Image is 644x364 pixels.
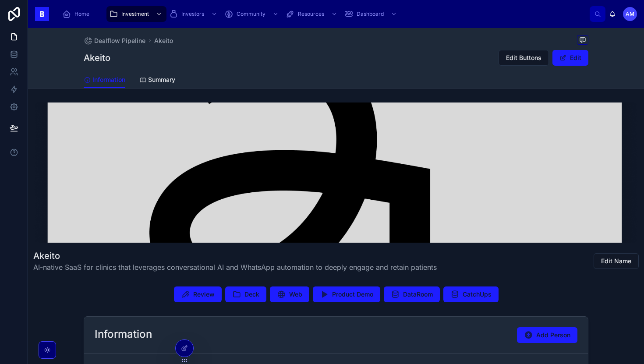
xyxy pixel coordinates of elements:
[56,4,590,24] div: scrollable content
[95,327,152,341] h2: Information
[166,6,222,22] a: Investors
[181,11,204,18] span: Investors
[121,11,149,18] span: Investment
[552,50,588,66] button: Edit
[536,331,570,339] span: Add Person
[84,52,110,64] h1: Akeito
[244,290,259,299] span: Deck
[313,286,380,302] button: Product Demo
[342,6,401,22] a: Dashboard
[270,286,309,302] button: Web
[332,290,373,299] span: Product Demo
[74,11,89,18] span: Home
[222,6,283,22] a: Community
[148,75,175,84] span: Summary
[463,290,492,299] span: CatchUps
[174,286,222,302] button: Review
[357,11,384,18] span: Dashboard
[35,7,49,21] img: App logo
[283,6,342,22] a: Resources
[517,327,577,343] button: Add Person
[443,286,499,302] button: CatchUps
[626,11,634,18] span: AM
[106,6,166,22] a: Investment
[33,262,437,272] span: AI-native SaaS for clinics that leverages conversational AI and WhatsApp automation to deeply eng...
[84,36,145,45] a: Dealflow Pipeline
[225,286,266,302] button: Deck
[403,290,433,299] span: DataRoom
[33,250,437,262] h1: Akeito
[60,6,96,22] a: Home
[384,286,440,302] button: DataRoom
[92,75,125,84] span: Information
[193,290,215,299] span: Review
[237,11,265,18] span: Community
[601,257,631,265] span: Edit Name
[506,53,541,62] span: Edit Buttons
[139,72,175,89] a: Summary
[298,11,324,18] span: Resources
[289,290,302,299] span: Web
[594,253,639,269] button: Edit Name
[84,72,125,88] a: Information
[94,36,145,45] span: Dealflow Pipeline
[154,36,173,45] a: Akeito
[499,50,549,66] button: Edit Buttons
